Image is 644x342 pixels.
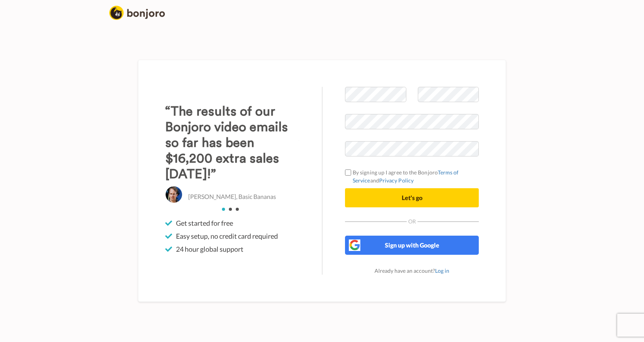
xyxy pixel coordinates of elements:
a: Terms of Service [353,169,459,184]
img: logo_full.png [109,6,165,20]
span: Get started for free [176,218,233,228]
label: By signing up I agree to the Bonjoro and [345,168,479,184]
a: Log in [435,267,449,274]
span: Sign up with Google [385,241,439,249]
input: By signing up I agree to the BonjoroTerms of ServiceandPrivacy Policy [345,169,351,176]
span: Let's go [402,194,422,201]
button: Sign up with Google [345,236,479,255]
span: Easy setup, no credit card required [176,231,278,241]
h3: “The results of our Bonjoro video emails so far has been $16,200 extra sales [DATE]!” [165,104,299,182]
p: [PERSON_NAME], Basic Bananas [188,192,276,201]
span: Or [407,219,417,224]
a: Privacy Policy [379,177,414,184]
span: 24 hour global support [176,244,243,254]
span: Already have an account? [375,267,449,274]
img: Christo Hall, Basic Bananas [165,186,182,203]
button: Let's go [345,188,479,207]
